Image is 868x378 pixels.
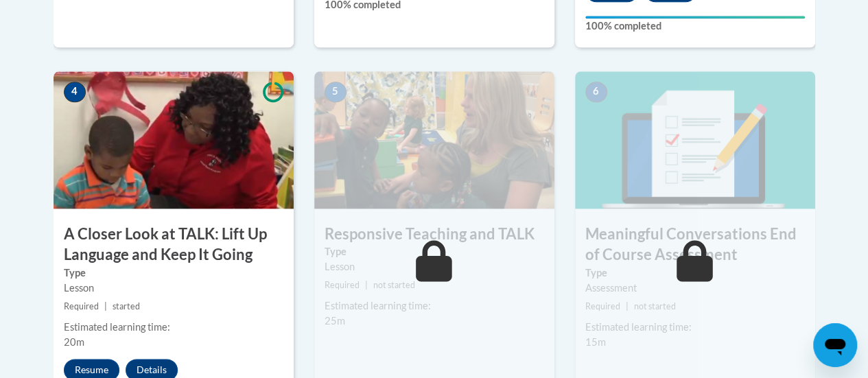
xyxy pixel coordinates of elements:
[64,336,84,348] span: 20m
[585,82,607,102] span: 6
[314,224,554,245] h3: Responsive Teaching and TALK
[626,301,629,311] span: |
[325,82,347,102] span: 5
[585,281,805,296] div: Assessment
[325,244,544,259] label: Type
[373,280,415,290] span: not started
[365,280,368,290] span: |
[113,301,140,311] span: started
[585,320,805,335] div: Estimated learning time:
[325,298,544,314] div: Estimated learning time:
[585,19,805,34] label: 100% completed
[314,71,554,209] img: Course Image
[585,16,805,19] div: Your progress
[54,71,294,209] img: Course Image
[634,301,676,311] span: not started
[585,265,805,281] label: Type
[325,280,360,290] span: Required
[54,224,294,266] h3: A Closer Look at TALK: Lift Up Language and Keep It Going
[64,301,99,311] span: Required
[575,224,815,266] h3: Meaningful Conversations End of Course Assessment
[64,320,283,335] div: Estimated learning time:
[325,259,544,274] div: Lesson
[325,315,345,327] span: 25m
[575,71,815,209] img: Course Image
[813,323,857,367] iframe: Button to launch messaging window
[585,336,606,348] span: 15m
[64,265,283,281] label: Type
[104,301,107,311] span: |
[585,301,620,311] span: Required
[64,82,86,102] span: 4
[64,281,283,296] div: Lesson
